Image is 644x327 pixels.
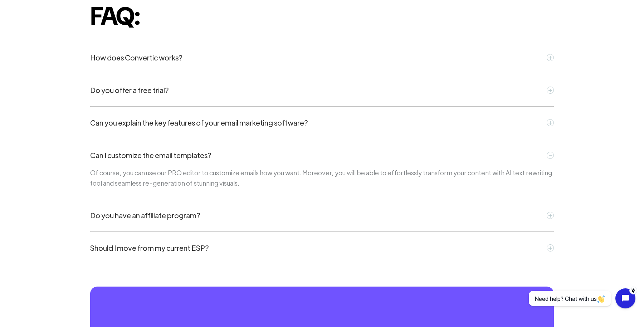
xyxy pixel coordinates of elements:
[90,85,169,96] div: Do you offer a free trial?
[90,52,182,63] div: How does Convertic works?
[548,244,553,252] div: +
[90,243,209,253] div: Should I move from my current ESP?
[90,117,308,128] div: Can you explain the key features of your email marketing software?
[548,53,553,62] div: +
[90,1,139,31] h1: FAQ:
[548,86,553,94] div: +
[548,150,552,160] div: -
[90,168,554,189] div: Of course, you can use our PRO editor to customize emails how you want. Moreover, you will be abl...
[548,211,553,220] div: +
[90,210,200,221] div: Do you have an affiliate program?
[90,150,211,161] div: Can I customize the email templates?
[548,118,553,127] div: +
